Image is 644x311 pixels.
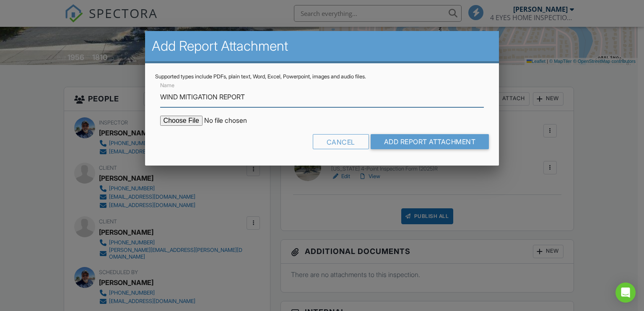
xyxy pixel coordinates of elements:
[155,73,489,80] div: Supported types include PDFs, plain text, Word, Excel, Powerpoint, images and audio files.
[371,134,489,149] input: Add Report Attachment
[152,38,493,54] h2: Add Report Attachment
[615,282,636,303] div: Open Intercom Messenger
[313,134,369,149] div: Cancel
[160,82,174,89] label: Name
